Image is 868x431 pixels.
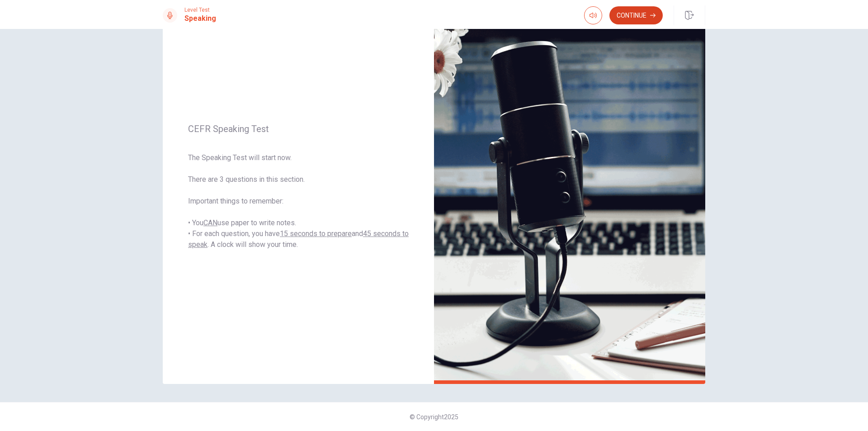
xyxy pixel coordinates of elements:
[184,7,216,13] span: Level Test
[188,152,409,250] span: The Speaking Test will start now. There are 3 questions in this section. Important things to reme...
[184,13,216,24] h1: Speaking
[188,123,409,134] span: CEFR Speaking Test
[410,413,458,421] span: © Copyright 2025
[609,6,663,24] button: Continue
[203,218,217,227] u: CAN
[280,229,352,238] u: 15 seconds to prepare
